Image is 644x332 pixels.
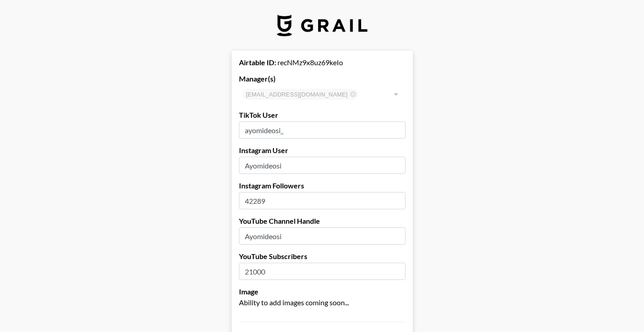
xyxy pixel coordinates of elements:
[239,58,405,67] div: recNMz9x8uz69keIo
[239,74,405,83] label: Manager(s)
[239,58,276,67] strong: Airtable ID:
[277,14,367,36] img: Grail Talent Logo
[239,298,349,307] span: Ability to add images coming soon...
[239,111,405,120] label: TikTok User
[239,217,405,226] label: YouTube Channel Handle
[239,181,405,190] label: Instagram Followers
[239,287,405,296] label: Image
[239,146,405,155] label: Instagram User
[239,252,405,261] label: YouTube Subscribers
